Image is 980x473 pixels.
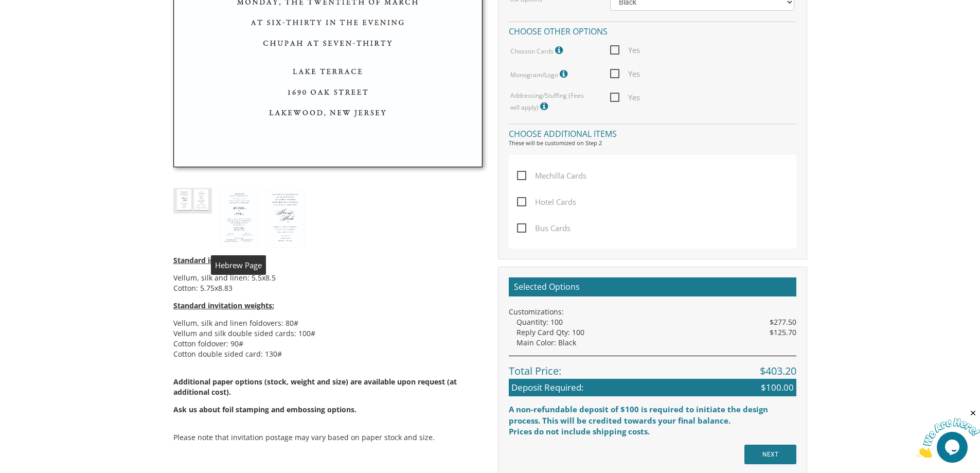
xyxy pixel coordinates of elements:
[509,307,796,317] div: Customizations:
[173,339,483,349] li: Cotton foldover: 90#
[509,404,796,426] div: A non-refundable deposit of $100 is required to initiate the design process. This will be credite...
[517,222,571,235] span: Bus Cards
[517,169,586,182] span: Mechilla Cards
[509,426,796,437] div: Prices do not include shipping costs.
[173,318,483,328] li: Vellum, silk and linen foldovers: 80#
[760,364,796,379] span: $403.20
[509,124,796,142] h4: Choose additional items
[173,349,483,359] li: Cotton double sided card: 130#
[173,273,483,283] li: Vellum, silk and linen: 5.5x8.5
[510,91,595,113] label: Addressing/Stuffing (Fees will apply)
[220,188,258,248] img: style1_heb.jpg
[509,139,796,147] div: These will be customized on Step 2
[610,91,640,104] span: Yes
[173,405,357,414] span: Ask us about foil stamping and embossing options.
[509,277,796,297] h2: Selected Options
[510,44,565,57] label: Chosson Cards
[173,328,483,339] li: Vellum and silk double sided cards: 100#
[173,283,483,293] li: Cotton: 5.75x8.83
[509,356,796,379] div: Total Price:
[516,317,796,327] div: Quantity: 100
[173,255,263,265] span: Standard invitation sizes:
[770,317,796,327] span: $277.50
[516,327,796,338] div: Reply Card Qty: 100
[916,409,980,458] iframe: chat widget
[509,21,796,39] h4: Choose other options
[761,381,794,394] span: $100.00
[509,379,796,396] div: Deposit Required:
[173,377,483,415] span: Additional paper options (stock, weight and size) are available upon request (at additional cost).
[744,445,796,464] input: NEXT
[173,301,274,310] span: Standard invitation weights:
[173,248,483,453] div: Please note that invitation postage may vary based on paper stock and size.
[517,196,576,208] span: Hotel Cards
[173,188,212,213] img: style1_thumb2.jpg
[610,67,640,80] span: Yes
[770,327,796,338] span: $125.70
[610,44,640,57] span: Yes
[266,188,305,248] img: style1_eng.jpg
[516,338,796,348] div: Main Color: Black
[510,67,570,81] label: Monogram/Logo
